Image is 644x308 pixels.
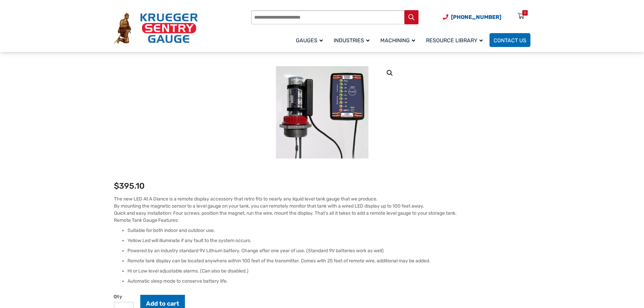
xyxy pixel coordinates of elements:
span: Machining [380,37,415,44]
a: Resource Library [422,32,490,48]
a: Phone Number (920) 434-8860 [443,13,501,21]
li: Suitable for both indoor and outdoor use. [127,227,530,234]
li: Powered by an industry standard 9V Lithium battery. Change after one year of use. (Standard 9V ba... [127,247,530,254]
span: Resource Library [426,37,483,44]
span: Gauges [296,37,323,44]
a: Gauges [292,32,330,48]
li: Hi or Low level adjustable alarms. (Can also be disabled.) [127,268,530,275]
a: View full-screen image gallery [384,67,396,79]
bdi: 395.10 [114,181,145,191]
a: Contact Us [490,33,530,47]
span: [PHONE_NUMBER] [451,14,501,20]
span: $ [114,181,119,191]
li: Yellow Led will illuminate if any fault to the system occurs. [127,237,530,244]
li: Automatic sleep mode to conserve battery life. [127,278,530,285]
li: Remote tank display can be located anywhere within 100 feet of the transmitter. Comes with 25 fee... [127,258,530,264]
a: Machining [376,32,422,48]
span: Industries [334,37,369,44]
p: The new LED At A Glance is a remote display accessory that retro fits to nearly any liquid level ... [114,195,530,224]
div: 0 [524,10,526,16]
span: Contact Us [494,37,526,44]
a: Industries [330,32,376,48]
img: Krueger Sentry Gauge [114,13,198,44]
